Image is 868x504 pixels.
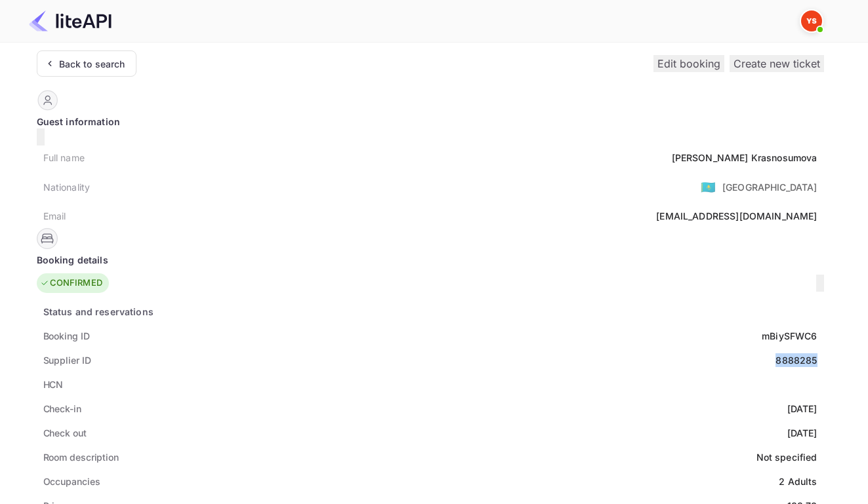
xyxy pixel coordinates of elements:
div: [DATE] [787,426,817,440]
div: Full name [43,151,85,165]
img: LiteAPI Logo [29,10,112,31]
div: Booking ID [43,329,90,343]
div: Email [43,209,66,223]
div: [EMAIL_ADDRESS][DOMAIN_NAME] [656,209,817,223]
div: Guest information [37,115,824,128]
img: Yandex Support [801,10,822,31]
div: Check out [43,426,87,440]
div: Back to search [59,57,125,71]
div: Not specified [756,450,817,464]
div: Nationality [43,180,91,194]
div: [PERSON_NAME] Krasnosumova [672,151,817,165]
div: CONFIRMED [40,277,102,290]
button: Create new ticket [730,55,824,72]
span: United States [701,175,716,199]
div: Supplier ID [43,353,91,367]
div: HCN [43,378,64,391]
div: Booking details [37,253,824,267]
div: Occupancies [43,475,100,488]
div: Status and reservations [43,305,154,319]
div: [GEOGRAPHIC_DATA] [722,180,817,194]
button: Edit booking [653,55,724,72]
div: mBiySFWC6 [762,329,817,343]
div: 8888285 [775,353,817,367]
div: 2 Adults [779,475,817,488]
div: Check-in [43,402,81,416]
div: [DATE] [787,402,817,416]
div: Room description [43,450,119,464]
